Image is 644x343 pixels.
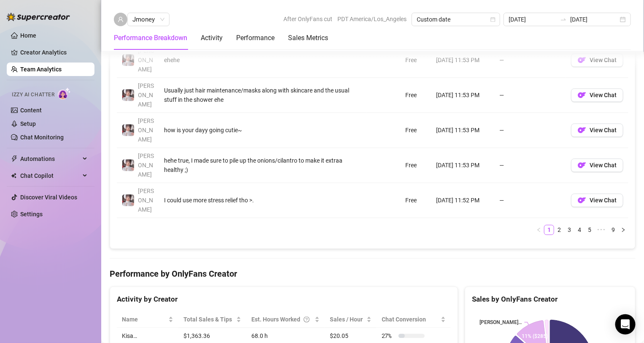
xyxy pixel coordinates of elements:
[571,158,623,172] button: OFView Chat
[117,311,178,328] th: Name
[201,33,223,43] div: Activity
[138,188,154,213] span: [PERSON_NAME]
[578,196,586,204] img: OF
[571,199,623,206] a: OFView Chat
[494,148,566,183] td: —
[565,225,574,234] a: 3
[122,54,134,66] img: Rosie
[595,225,608,235] span: •••
[117,294,451,305] div: Activity by Creator
[132,13,164,26] span: Jmoney
[20,46,88,59] a: Creator Analytics
[122,315,167,324] span: Name
[377,311,451,328] th: Chat Conversion
[20,169,80,182] span: Chat Copilot
[164,196,361,205] div: I could use more stress relief tho >.
[490,17,496,22] span: calendar
[544,225,554,234] a: 1
[400,78,431,113] td: Free
[431,113,494,148] td: [DATE] 11:53 PM
[595,225,608,235] li: Next 5 Pages
[590,197,617,204] span: View Chat
[571,88,623,102] button: OFView Chat
[608,225,618,235] li: 9
[122,89,134,101] img: Rosie
[494,113,566,148] td: —
[20,32,36,39] a: Home
[480,319,522,325] text: [PERSON_NAME]…
[494,183,566,218] td: —
[20,194,77,201] a: Discover Viral Videos
[578,161,586,169] img: OF
[251,315,313,324] div: Est. Hours Worked
[590,57,617,63] span: View Chat
[431,43,494,78] td: [DATE] 11:53 PM
[578,126,586,134] img: OF
[590,162,617,169] span: View Chat
[20,134,64,141] a: Chat Monitoring
[114,33,187,43] div: Performance Breakdown
[400,113,431,148] td: Free
[618,225,628,235] li: Next Page
[578,56,586,64] img: OF
[509,15,557,24] input: Start date
[564,225,574,235] li: 3
[571,59,623,65] a: OFView Chat
[325,311,377,328] th: Sales / Hour
[20,107,42,114] a: Content
[554,225,564,235] li: 2
[118,16,124,22] span: user
[12,91,54,99] span: Izzy AI Chatter
[11,155,18,162] span: thunderbolt
[571,53,623,67] button: OFView Chat
[494,43,566,78] td: —
[571,123,623,137] button: OFView Chat
[590,127,617,133] span: View Chat
[138,117,154,143] span: [PERSON_NAME]
[304,315,310,324] span: question-circle
[536,227,542,232] span: left
[571,129,623,136] a: OFView Chat
[615,314,636,335] div: Open Intercom Messenger
[560,16,567,23] span: to
[431,148,494,183] td: [DATE] 11:53 PM
[585,225,594,234] a: 5
[122,159,134,171] img: Rosie
[58,87,71,100] img: AI Chatter
[472,294,628,305] div: Sales by OnlyFans Creator
[138,47,154,73] span: [PERSON_NAME]
[618,225,628,235] button: right
[609,225,618,234] a: 9
[122,124,134,136] img: Rosie
[400,183,431,218] td: Free
[330,315,365,324] span: Sales / Hour
[431,78,494,113] td: [DATE] 11:53 PM
[138,82,154,108] span: [PERSON_NAME]
[534,225,544,235] li: Previous Page
[431,183,494,218] td: [DATE] 11:52 PM
[574,225,585,235] li: 4
[283,13,332,25] span: After OnlyFans cut
[20,120,36,127] a: Setup
[400,148,431,183] td: Free
[20,66,62,73] a: Team Analytics
[571,193,623,207] button: OFView Chat
[164,86,361,104] div: Usually just hair maintenance/masks along with skincare and the usual stuff in the shower ehe
[578,91,586,99] img: OF
[337,13,407,25] span: PDT America/Los_Angeles
[621,227,626,232] span: right
[20,152,80,166] span: Automations
[494,78,566,113] td: —
[164,125,361,135] div: how is your dayy going cutie~
[571,94,623,101] a: OFView Chat
[183,315,235,324] span: Total Sales & Tips
[11,173,16,179] img: Chat Copilot
[560,16,567,23] span: swap-right
[590,92,617,98] span: View Chat
[400,43,431,78] td: Free
[534,225,544,235] button: left
[382,315,439,324] span: Chat Conversion
[20,211,43,218] a: Settings
[571,164,623,171] a: OFView Chat
[570,15,618,24] input: End date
